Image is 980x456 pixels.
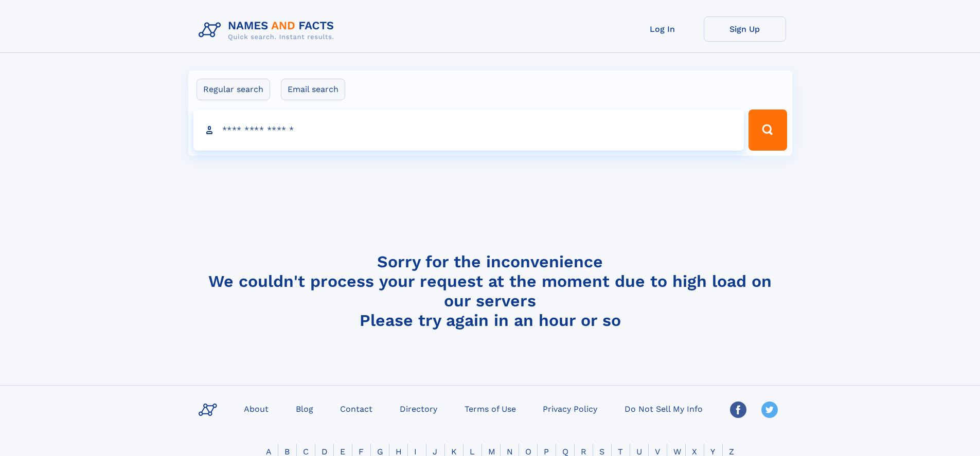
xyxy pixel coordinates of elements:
a: Sign Up [704,16,786,42]
input: search input [193,110,744,151]
a: Do Not Sell My Info [620,401,707,416]
a: Log In [621,16,704,42]
a: Privacy Policy [539,401,601,416]
img: Logo Names and Facts [194,16,343,44]
a: Directory [396,401,441,416]
a: About [240,401,273,416]
a: Blog [292,401,317,416]
a: Terms of Use [460,401,520,416]
img: Twitter [761,402,778,418]
label: Regular search [197,79,270,100]
button: Search Button [749,110,787,151]
label: Email search [281,79,345,100]
a: Contact [336,401,377,416]
h4: Sorry for the inconvenience We couldn't process your request at the moment due to high load on ou... [194,252,786,330]
img: Facebook [730,402,746,418]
